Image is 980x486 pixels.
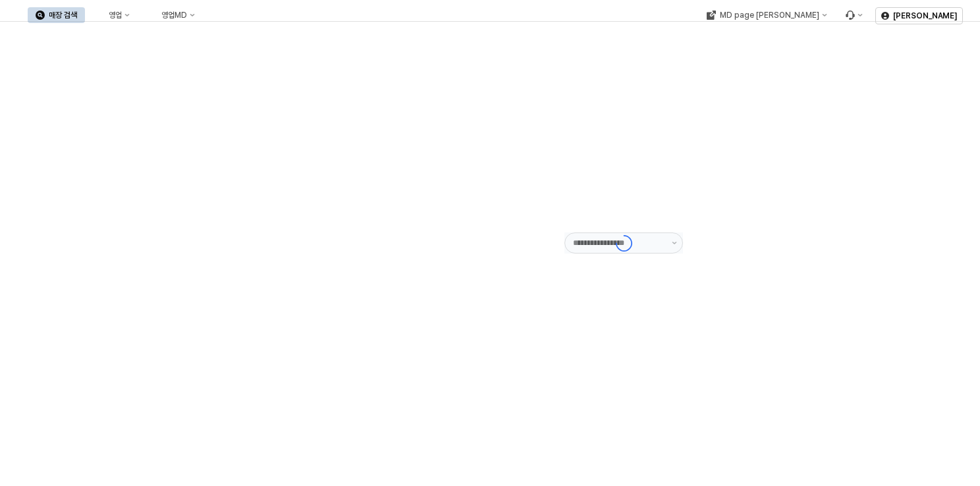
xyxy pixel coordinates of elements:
[88,7,138,23] button: 영업
[109,11,122,20] div: 영업
[698,7,834,23] div: MD page 이동
[719,11,819,20] div: MD page [PERSON_NAME]
[698,7,834,23] button: MD page [PERSON_NAME]
[140,7,203,23] button: 영업MD
[28,7,85,23] button: 매장 검색
[49,11,77,20] div: 매장 검색
[875,7,963,24] button: [PERSON_NAME]
[893,11,957,21] p: [PERSON_NAME]
[837,7,870,23] div: Menu item 6
[161,11,187,20] div: 영업MD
